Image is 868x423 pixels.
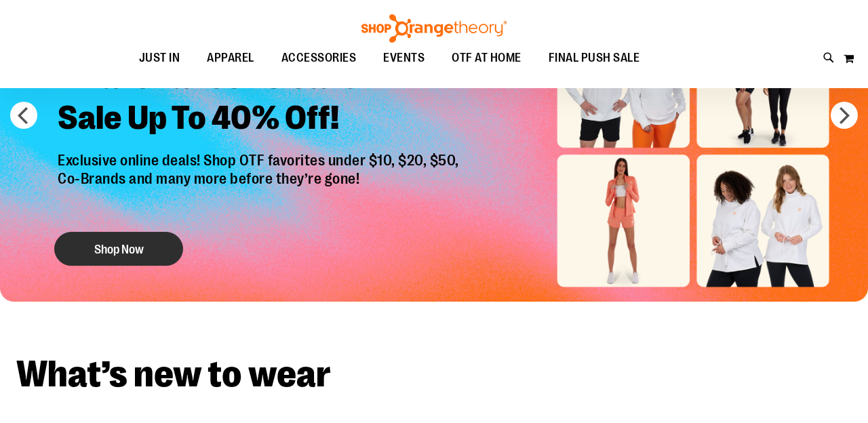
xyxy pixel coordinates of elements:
[383,43,425,73] span: EVENTS
[359,14,509,43] img: Shop Orangetheory
[139,43,180,73] span: JUST IN
[16,356,852,393] h2: What’s new to wear
[549,43,640,73] span: FINAL PUSH SALE
[207,43,254,73] span: APPAREL
[47,47,473,273] a: Final Chance To Save -Sale Up To 40% Off! Exclusive online deals! Shop OTF favorites under $10, $...
[535,43,654,74] a: FINAL PUSH SALE
[452,43,521,73] span: OTF AT HOME
[438,43,535,74] a: OTF AT HOME
[193,43,268,74] a: APPAREL
[10,102,37,129] button: prev
[47,152,473,218] p: Exclusive online deals! Shop OTF favorites under $10, $20, $50, Co-Brands and many more before th...
[125,43,194,74] a: JUST IN
[281,43,357,73] span: ACCESSORIES
[268,43,370,74] a: ACCESSORIES
[370,43,438,74] a: EVENTS
[47,47,473,152] h2: Final Chance To Save - Sale Up To 40% Off!
[54,232,183,266] button: Shop Now
[831,102,858,129] button: next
